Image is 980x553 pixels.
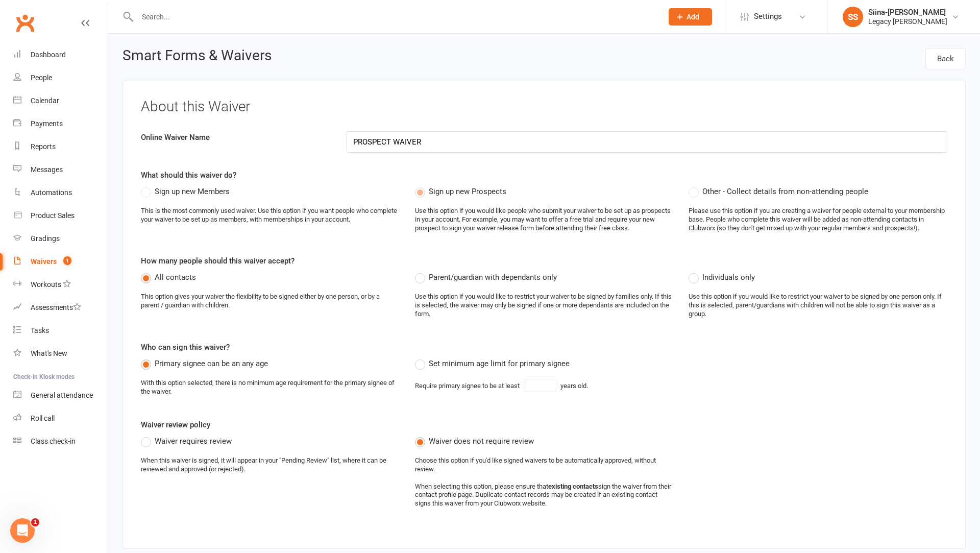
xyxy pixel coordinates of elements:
div: Use this option if you would like to restrict your waiver to be signed by one person only. If thi... [689,293,947,319]
span: Parent/guardian with dependants only [429,271,557,282]
span: Individuals only [702,271,755,282]
div: Class check-in [31,437,76,445]
div: Workouts [31,280,61,288]
span: 1 [63,256,71,265]
span: 1 [31,518,39,526]
span: Sign up new Prospects [429,185,506,196]
div: General attendance [31,391,93,399]
div: Messages [31,165,63,174]
div: When this waiver is signed, it will appear in your "Pending Review" list, where it can be reviewe... [141,456,400,474]
a: Messages [13,158,108,181]
div: With this option selected, there is no minimum age requirement for the primary signee of the waiver. [141,379,400,396]
div: Siina-[PERSON_NAME] [868,8,947,17]
a: Payments [13,112,108,135]
div: Please use this option if you are creating a waiver for people external to your membership base. ... [689,207,947,233]
div: Roll call [31,414,55,422]
button: Add [669,8,712,26]
span: Add [687,13,699,21]
a: Clubworx [12,10,38,36]
a: Class kiosk mode [13,430,108,453]
label: How many people should this waiver accept? [141,255,295,267]
span: Set minimum age limit for primary signee [429,357,570,368]
div: Choose this option if you'd like signed waivers to be automatically approved, without review. Whe... [415,456,674,508]
span: All contacts [155,271,196,282]
div: Calendar [31,97,59,105]
span: Settings [754,5,782,28]
a: Product Sales [13,204,108,227]
label: What should this waiver do? [141,169,236,181]
a: What's New [13,342,108,365]
div: SS [843,7,863,27]
div: This option gives your waiver the flexibility to be signed either by one person, or by a parent /... [141,293,400,310]
div: Waivers [31,257,57,266]
a: Back [925,48,966,69]
a: Assessments [13,296,108,319]
a: Automations [13,181,108,204]
span: Waiver does not require review [429,435,534,446]
strong: existing contacts [548,483,598,490]
h3: About this Waiver [141,99,947,115]
span: Other - Collect details from non-attending people [702,185,868,196]
a: Calendar [13,89,108,112]
a: People [13,66,108,89]
div: Dashboard [31,51,66,59]
a: Roll call [13,407,108,430]
div: Legacy [PERSON_NAME] [868,17,947,26]
a: Tasks [13,319,108,342]
span: Waiver requires review [155,435,232,446]
a: Waivers 1 [13,250,108,273]
div: Tasks [31,326,49,334]
span: Primary signee can be an any age [155,357,268,368]
div: What's New [31,349,67,357]
span: Sign up new Members [155,185,230,196]
input: Search... [134,10,655,24]
div: Product Sales [31,211,75,220]
div: Reports [31,142,56,151]
a: Gradings [13,227,108,250]
div: Payments [31,119,63,128]
div: Require primary signee to be at least years old. [415,379,588,392]
label: Online Waiver Name [133,131,339,143]
div: People [31,74,52,82]
label: Who can sign this waiver? [141,341,230,353]
div: Use this option if you would like to restrict your waiver to be signed by families only. If this ... [415,293,674,319]
div: Assessments [31,303,81,311]
label: Waiver review policy [141,419,210,431]
div: This is the most commonly used waiver. Use this option if you want people who complete your waive... [141,207,400,224]
div: Use this option if you would like people who submit your waiver to be set up as prospects in your... [415,207,674,233]
a: Dashboard [13,43,108,66]
h2: Smart Forms & Waivers [122,48,272,66]
a: Workouts [13,273,108,296]
a: General attendance kiosk mode [13,384,108,407]
a: Reports [13,135,108,158]
div: Automations [31,188,72,197]
div: Gradings [31,234,60,243]
iframe: Intercom live chat [10,518,35,543]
